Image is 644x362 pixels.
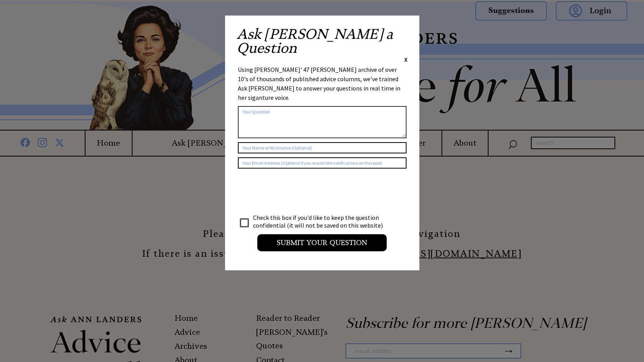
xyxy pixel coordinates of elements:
input: Submit your Question [257,234,387,251]
input: Your Name or Nickname (Optional) [238,142,407,153]
span: X [404,56,408,63]
input: Your Email Address (Optional if you would like notifications on this post) [238,157,407,169]
iframe: reCAPTCHA [238,176,356,207]
div: Using [PERSON_NAME]' 47 [PERSON_NAME] archive of over 10's of thousands of published advice colum... [238,65,407,102]
td: Check this box if you'd like to keep the question confidential (it will not be saved on this webs... [253,213,390,230]
h2: Ask [PERSON_NAME] a Question [237,27,408,55]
